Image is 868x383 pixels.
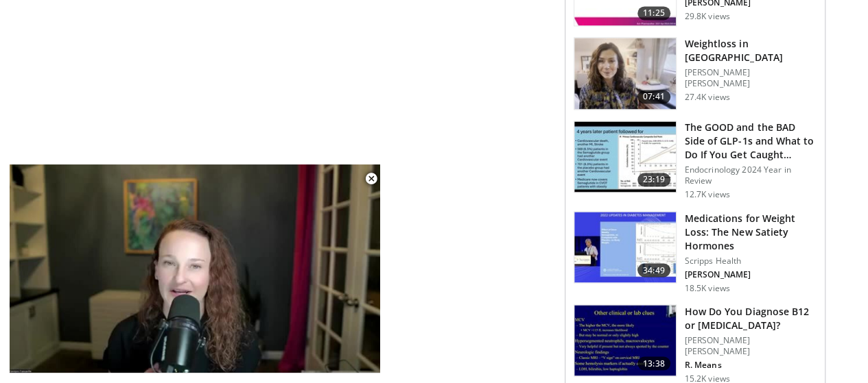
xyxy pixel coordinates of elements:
[685,164,817,186] p: Endocrinology 2024 Year in Review
[637,6,670,20] span: 11:25
[685,37,817,64] h3: Weightloss in [GEOGRAPHIC_DATA]
[574,305,676,376] img: 172d2151-0bab-4046-8dbc-7c25e5ef1d9f.150x105_q85_crop-smart_upscale.jpg
[637,356,670,370] span: 13:38
[574,211,817,293] a: 34:49 Medications for Weight Loss: The New Satiety Hormones Scripps Health [PERSON_NAME] 18.5K views
[10,164,380,373] video-js: Video Player
[685,334,817,356] p: [PERSON_NAME] [PERSON_NAME]
[574,212,676,283] img: 07e42906-ef03-456f-8d15-f2a77df6705a.150x105_q85_crop-smart_upscale.jpg
[685,189,730,200] p: 12.7K views
[637,263,670,277] span: 34:49
[685,11,730,22] p: 29.8K views
[685,269,817,280] p: [PERSON_NAME]
[685,359,817,370] p: R. Means
[574,121,676,193] img: 756cb5e3-da60-49d4-af2c-51c334342588.150x105_q85_crop-smart_upscale.jpg
[685,211,817,252] h3: Medications for Weight Loss: The New Satiety Hormones
[685,282,730,293] p: 18.5K views
[637,173,670,186] span: 23:19
[357,164,385,193] button: Close
[574,121,817,200] a: 23:19 The GOOD and the BAD Side of GLP-1s and What to Do If You Get Caught… Endocrinology 2024 Ye...
[685,92,730,103] p: 27.4K views
[685,304,817,332] h3: How Do You Diagnose B12 or [MEDICAL_DATA]?
[685,255,817,266] p: Scripps Health
[574,37,817,110] a: 07:41 Weightloss in [GEOGRAPHIC_DATA] [PERSON_NAME] [PERSON_NAME] 27.4K views
[637,90,670,103] span: 07:41
[685,67,817,89] p: [PERSON_NAME] [PERSON_NAME]
[574,38,676,109] img: 9983fed1-7565-45be-8934-aef1103ce6e2.150x105_q85_crop-smart_upscale.jpg
[685,121,817,162] h3: The GOOD and the BAD Side of GLP-1s and What to Do If You Get Caught…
